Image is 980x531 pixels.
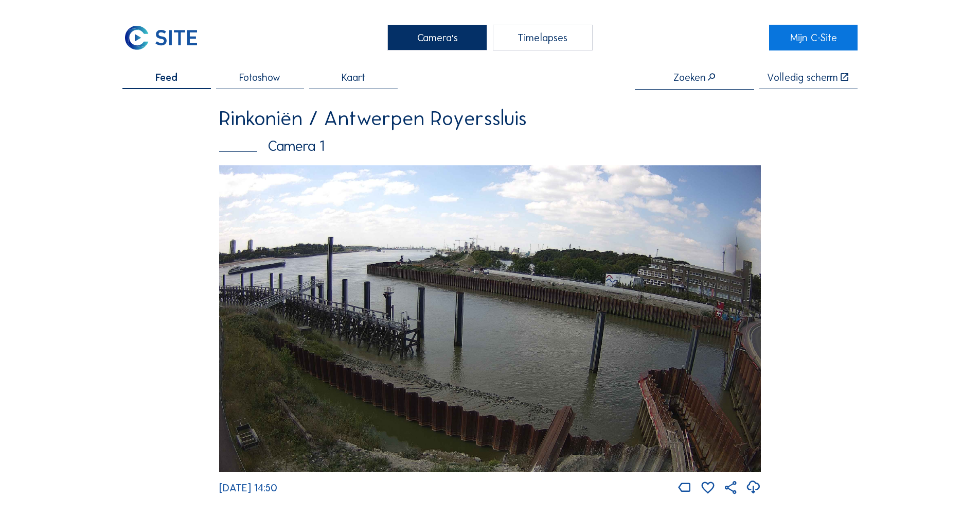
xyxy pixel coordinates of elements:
[493,25,593,50] div: Timelapses
[769,25,857,50] a: Mijn C-Site
[239,72,280,82] span: Fotoshow
[342,72,365,82] span: Kaart
[387,25,487,50] div: Camera's
[219,108,761,129] div: Rinkoniën / Antwerpen Royerssluis
[155,72,177,82] span: Feed
[219,165,761,472] img: Image
[219,139,761,153] div: Camera 1
[219,482,277,494] span: [DATE] 14:50
[122,25,200,50] img: C-SITE Logo
[122,25,210,50] a: C-SITE Logo
[767,72,838,82] div: Volledig scherm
